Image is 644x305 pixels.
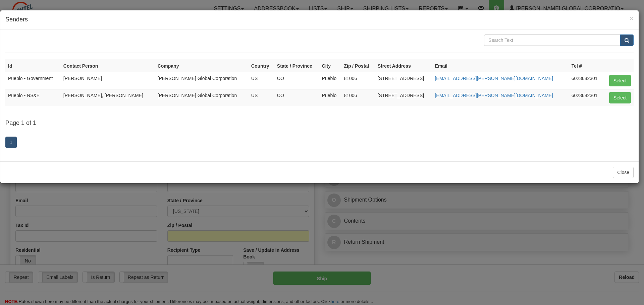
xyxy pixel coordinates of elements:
th: State / Province [274,60,319,72]
iframe: chat widget [629,118,643,186]
th: Zip / Postal [341,60,375,72]
button: Close [613,167,634,178]
td: [PERSON_NAME], [PERSON_NAME] [61,89,155,106]
td: US [249,72,274,89]
h4: Senders [5,15,634,24]
th: Id [5,60,61,72]
th: Tel # [569,60,604,72]
th: Company [155,60,249,72]
td: 81006 [341,72,375,89]
td: 6023682301 [569,72,604,89]
button: Select [609,92,631,103]
td: CO [274,72,319,89]
a: [EMAIL_ADDRESS][PERSON_NAME][DOMAIN_NAME] [435,76,553,81]
td: [PERSON_NAME] [61,72,155,89]
td: CO [274,89,319,106]
th: Contact Person [61,60,155,72]
a: 1 [5,137,17,148]
th: Country [249,60,274,72]
td: Pueblo [319,72,341,89]
a: [EMAIL_ADDRESS][PERSON_NAME][DOMAIN_NAME] [435,93,553,98]
th: Email [432,60,569,72]
th: Street Address [375,60,432,72]
h4: Page 1 of 1 [5,120,634,127]
td: [PERSON_NAME] Global Corporation [155,72,249,89]
td: US [249,89,274,106]
td: [STREET_ADDRESS] [375,72,432,89]
td: Pueblo - Government [5,72,61,89]
button: Close [630,15,634,22]
td: [STREET_ADDRESS] [375,89,432,106]
button: Select [609,75,631,86]
td: [PERSON_NAME] Global Corporation [155,89,249,106]
input: Search Text [484,34,621,46]
td: 6023682301 [569,89,604,106]
td: Pueblo [319,89,341,106]
span: × [630,14,634,22]
th: City [319,60,341,72]
td: 81006 [341,89,375,106]
td: Pueblo - NS&E [5,89,61,106]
